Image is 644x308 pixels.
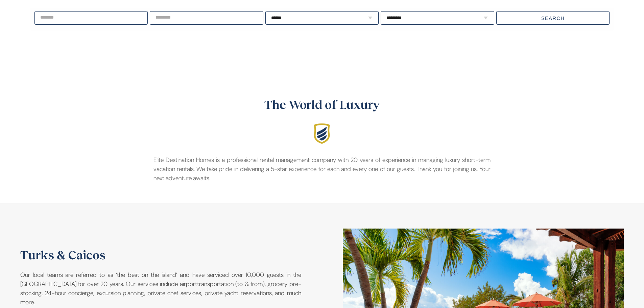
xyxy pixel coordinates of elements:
[20,271,301,288] span: Our local teams are referred to as ‘the best on the island’ and have serviced over 10,000 guests ...
[153,156,491,182] span: Elite Destination Homes is a professional rental management company with 20 years of experience i...
[496,11,610,25] button: Search
[343,228,624,235] a: 6
[20,245,301,264] p: Turks & Caicos
[20,280,301,306] span: transportation (to & from), grocery pre-stocking, 24-hour concierge, excursion planning, private ...
[153,95,491,113] p: The World of Luxury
